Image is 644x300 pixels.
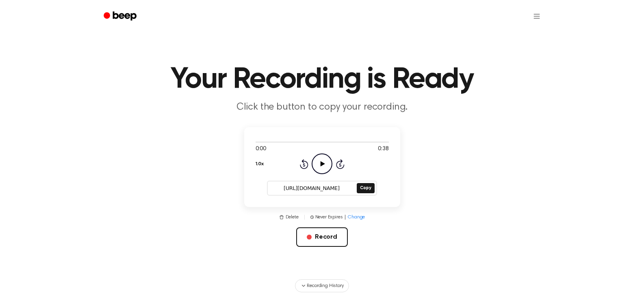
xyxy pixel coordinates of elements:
[279,214,299,221] button: Delete
[307,282,343,289] span: Recording History
[256,157,264,171] button: 1.0x
[527,6,546,26] button: Open menu
[166,101,478,114] p: Click the button to copy your recording.
[357,183,374,193] button: Copy
[378,145,388,153] span: 0:38
[114,65,530,94] h1: Your Recording is Ready
[296,227,348,247] button: Record
[98,9,144,24] a: Beep
[304,214,306,221] span: |
[348,214,365,221] span: Change
[310,214,365,221] button: Never Expires|Change
[295,279,349,292] button: Recording History
[256,145,266,153] span: 0:00
[344,214,346,221] span: |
